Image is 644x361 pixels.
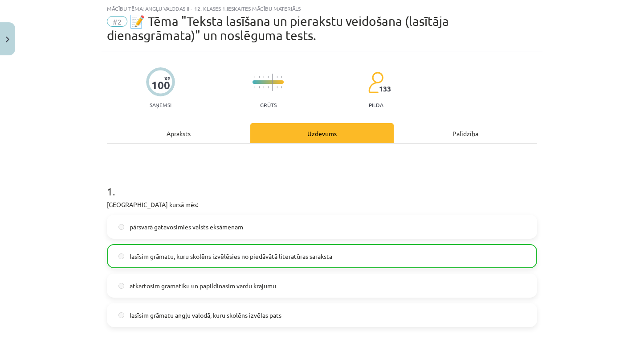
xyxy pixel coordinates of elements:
img: icon-short-line-57e1e144782c952c97e751825c79c345078a6d821885a25fce030b3d8c18986b.svg [268,76,269,78]
span: #2 [107,16,127,27]
span: 📝 Tēma "Teksta lasīšana un pierakstu veidošana (lasītāja dienasgrāmata)" un noslēguma tests. [107,14,449,43]
img: icon-short-line-57e1e144782c952c97e751825c79c345078a6d821885a25fce030b3d8c18986b.svg [263,76,264,78]
img: icon-short-line-57e1e144782c952c97e751825c79c345078a6d821885a25fce030b3d8c18986b.svg [254,86,255,88]
img: icon-short-line-57e1e144782c952c97e751825c79c345078a6d821885a25fce030b3d8c18986b.svg [281,76,282,78]
div: Uzdevums [250,123,394,143]
span: lasīsim grāmatu angļu valodā, kuru skolēns izvēlas pats [130,311,281,320]
img: icon-short-line-57e1e144782c952c97e751825c79c345078a6d821885a25fce030b3d8c18986b.svg [254,76,255,78]
p: pilda [369,102,383,108]
input: pārsvarā gatavosimies valsts eksāmenam [118,224,124,230]
img: students-c634bb4e5e11cddfef0936a35e636f08e4e9abd3cc4e673bd6f9a4125e45ecb1.svg [368,71,383,94]
span: XP [164,76,170,81]
span: atkārtosim gramatiku un papildināsim vārdu krājumu [130,281,276,290]
img: icon-long-line-d9ea69661e0d244f92f715978eff75569469978d946b2353a9bb055b3ed8787d.svg [272,74,273,91]
p: Grūts [260,102,277,108]
img: icon-short-line-57e1e144782c952c97e751825c79c345078a6d821885a25fce030b3d8c18986b.svg [259,86,260,88]
div: 100 [151,79,170,91]
p: Saņemsi [146,102,175,108]
span: pārsvarā gatavosimies valsts eksāmenam [130,222,243,232]
input: lasīsim grāmatu, kuru skolēns izvēlēsies no piedāvātā literatūras saraksta [118,253,124,259]
span: lasīsim grāmatu, kuru skolēns izvēlēsies no piedāvātā literatūras saraksta [130,252,332,261]
img: icon-short-line-57e1e144782c952c97e751825c79c345078a6d821885a25fce030b3d8c18986b.svg [268,86,269,88]
p: [GEOGRAPHIC_DATA] kursā mēs: [107,200,537,209]
img: icon-close-lesson-0947bae3869378f0d4975bcd49f059093ad1ed9edebbc8119c70593378902aed.svg [6,37,9,42]
img: icon-short-line-57e1e144782c952c97e751825c79c345078a6d821885a25fce030b3d8c18986b.svg [263,86,264,88]
img: icon-short-line-57e1e144782c952c97e751825c79c345078a6d821885a25fce030b3d8c18986b.svg [281,86,282,88]
img: icon-short-line-57e1e144782c952c97e751825c79c345078a6d821885a25fce030b3d8c18986b.svg [277,86,277,88]
span: 133 [379,85,391,93]
img: icon-short-line-57e1e144782c952c97e751825c79c345078a6d821885a25fce030b3d8c18986b.svg [277,76,277,78]
input: atkārtosim gramatiku un papildināsim vārdu krājumu [118,283,124,289]
div: Apraksts [107,123,250,143]
h1: 1 . [107,170,537,197]
div: Palīdzība [394,123,537,143]
div: Mācību tēma: Angļu valodas ii - 12. klases 1.ieskaites mācību materiāls [107,5,537,12]
input: lasīsim grāmatu angļu valodā, kuru skolēns izvēlas pats [118,312,124,318]
img: icon-short-line-57e1e144782c952c97e751825c79c345078a6d821885a25fce030b3d8c18986b.svg [259,76,260,78]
